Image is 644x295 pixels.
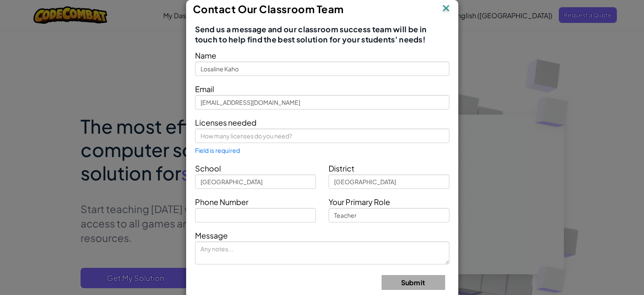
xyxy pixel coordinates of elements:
span: Message [195,230,228,240]
span: Licenses needed [195,118,256,127]
span: District [329,163,354,173]
span: Field is required [195,147,240,154]
span: Send us a message and our classroom success team will be in touch to help find the best solution ... [195,24,449,45]
span: Name [195,51,216,60]
span: Email [195,84,214,94]
button: Submit [382,275,445,290]
span: School [195,163,221,173]
span: Your Primary Role [329,197,390,207]
input: Teacher, Principal, etc. [329,208,449,222]
input: How many licenses do you need? [195,129,449,143]
span: Phone Number [195,197,248,207]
